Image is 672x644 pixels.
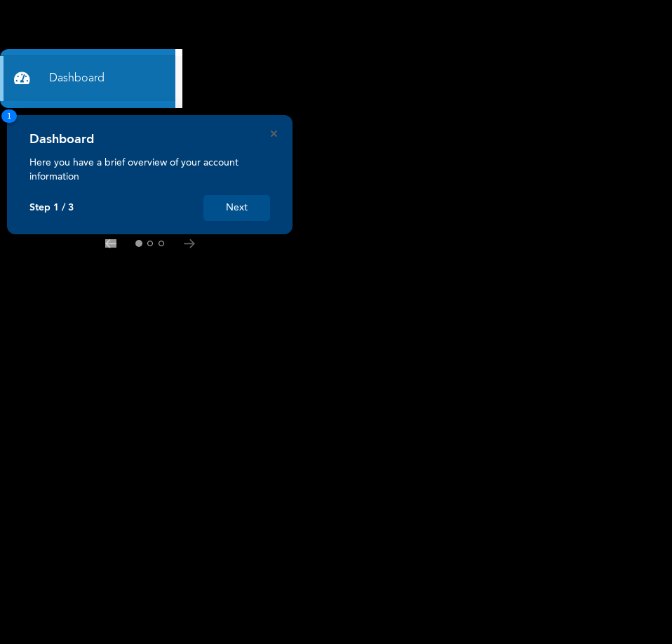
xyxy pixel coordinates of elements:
p: Here you have a brief overview of your account information [29,156,270,184]
span: 1 [1,109,17,123]
h4: Dashboard [29,132,94,147]
button: Next [203,195,270,221]
button: Close [271,130,277,137]
p: Step 1 / 3 [29,202,74,214]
